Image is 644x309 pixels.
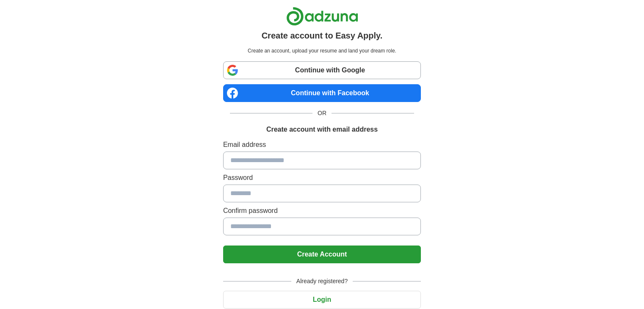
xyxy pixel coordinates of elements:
h1: Create account to Easy Apply. [262,29,383,42]
h1: Create account with email address [266,124,378,135]
span: OR [312,109,332,118]
label: Confirm password [223,206,421,216]
p: Create an account, upload your resume and land your dream role. [225,47,419,55]
a: Continue with Google [223,61,421,79]
label: Password [223,173,421,183]
span: Already registered? [291,277,353,286]
button: Create Account [223,246,421,263]
a: Login [223,296,421,303]
img: Adzuna logo [286,7,358,26]
button: Login [223,291,421,309]
label: Email address [223,140,421,150]
a: Continue with Facebook [223,84,421,102]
